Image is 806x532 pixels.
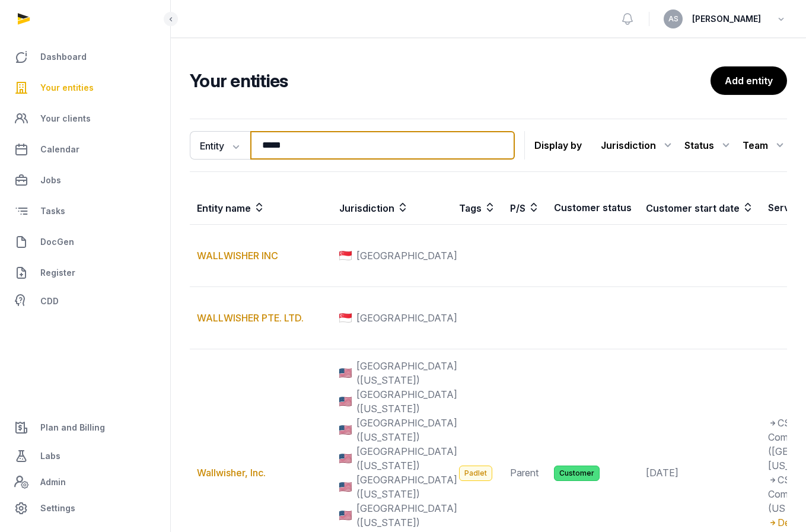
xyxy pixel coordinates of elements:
th: Tags [452,191,503,225]
span: [GEOGRAPHIC_DATA] ([US_STATE]) [356,387,457,416]
span: Customer [554,466,600,481]
div: Team [743,136,787,155]
a: CDD [9,289,161,313]
span: [GEOGRAPHIC_DATA] ([US_STATE]) [356,416,457,444]
th: Entity name [190,191,332,225]
a: Your entities [9,74,161,102]
a: Wallwisher, Inc. [197,467,266,479]
th: Customer start date [639,191,761,225]
a: Calendar [9,135,161,164]
span: DocGen [40,235,74,249]
span: Tasks [40,204,65,218]
span: Jobs [40,173,61,187]
span: Register [40,266,75,280]
div: Jurisdiction [601,136,675,155]
p: Display by [534,136,582,155]
span: CDD [40,294,59,308]
div: Status [684,136,733,155]
a: Settings [9,494,161,523]
span: Your clients [40,112,91,126]
a: Tasks [9,197,161,225]
a: Your clients [9,104,161,133]
span: [PERSON_NAME] [692,12,761,26]
span: [GEOGRAPHIC_DATA] [356,311,457,325]
button: Entity [190,131,250,160]
span: [GEOGRAPHIC_DATA] ([US_STATE]) [356,444,457,473]
a: DocGen [9,228,161,256]
a: WALLWISHER PTE. LTD. [197,312,304,324]
a: Jobs [9,166,161,195]
a: Plan and Billing [9,413,161,442]
th: Jurisdiction [332,191,452,225]
a: Admin [9,470,161,494]
span: Your entities [40,81,94,95]
span: AS [668,15,678,23]
th: Customer status [547,191,639,225]
a: Dashboard [9,43,161,71]
span: Labs [40,449,60,463]
span: [GEOGRAPHIC_DATA] ([US_STATE]) [356,501,457,530]
span: [GEOGRAPHIC_DATA] ([US_STATE]) [356,359,457,387]
span: [GEOGRAPHIC_DATA] [356,249,457,263]
a: Add entity [711,66,787,95]
span: Plan and Billing [40,420,105,435]
a: Labs [9,442,161,470]
button: AS [664,9,683,28]
span: Dashboard [40,50,87,64]
a: Register [9,259,161,287]
span: Padlet [459,466,492,481]
th: P/S [503,191,547,225]
a: WALLWISHER INC [197,250,278,262]
span: Admin [40,475,66,489]
span: Settings [40,501,75,515]
h2: Your entities [190,70,711,91]
span: Calendar [40,142,79,157]
span: [GEOGRAPHIC_DATA] ([US_STATE]) [356,473,457,501]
